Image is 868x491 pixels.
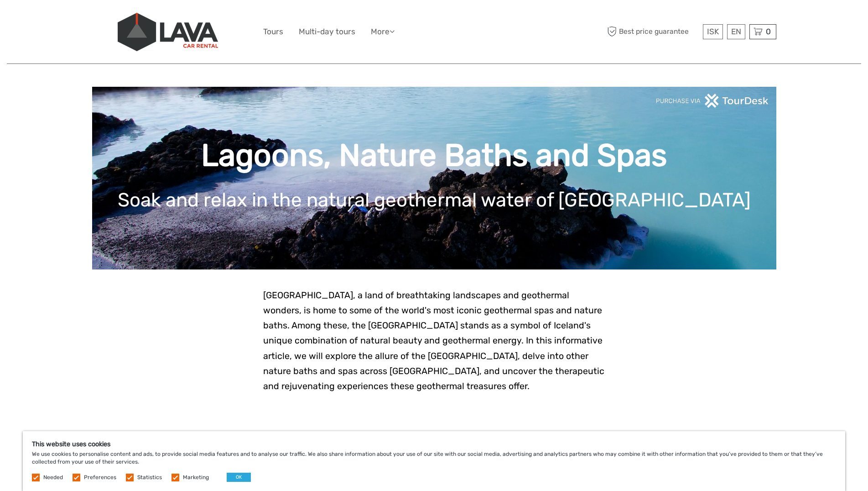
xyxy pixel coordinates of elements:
[84,474,116,481] label: Preferences
[183,474,209,481] label: Marketing
[13,16,103,23] p: We're away right now. Please check back later!
[371,25,395,38] a: More
[605,24,701,39] span: Best price guarantee
[727,24,745,39] div: EN
[764,27,772,36] span: 0
[23,431,845,491] div: We use cookies to personalise content and ads, to provide social media features and to analyse ou...
[106,137,763,174] h1: Lagoons, Nature Baths and Spas
[299,25,355,38] a: Multi-day tours
[105,14,116,25] button: Open LiveChat chat widget
[118,13,218,51] img: 523-13fdf7b0-e410-4b32-8dc9-7907fc8d33f7_logo_big.jpg
[43,474,63,481] label: Needed
[32,440,836,448] h5: This website uses cookies
[227,473,251,482] button: OK
[707,27,719,36] span: ISK
[263,290,604,391] span: [GEOGRAPHIC_DATA], a land of breathtaking landscapes and geothermal wonders, is home to some of t...
[106,189,763,211] h1: Soak and relax in the natural geothermal water of [GEOGRAPHIC_DATA]
[655,94,769,108] img: PurchaseViaTourDeskwhite.png
[263,25,283,38] a: Tours
[137,474,162,481] label: Statistics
